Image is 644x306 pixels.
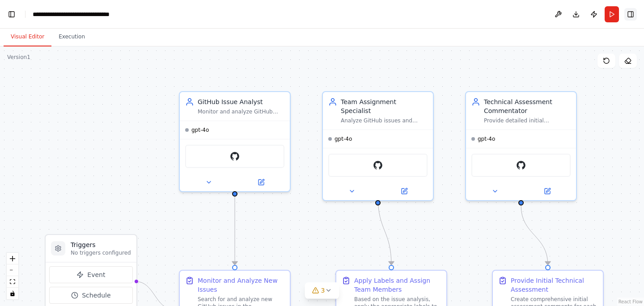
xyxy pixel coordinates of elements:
button: Open in side panel [379,186,429,197]
button: 3 [305,282,339,299]
div: Version 1 [7,54,30,61]
button: zoom in [7,253,18,264]
h3: Triggers [71,240,131,249]
div: Technical Assessment CommentatorProvide detailed initial assessment comments on GitHub issues, in... [465,91,577,201]
div: Monitor and analyze GitHub issues in the {repository} repository, categorizing them accurately ba... [198,108,284,115]
p: No triggers configured [71,249,131,256]
button: Hide left sidebar [5,8,18,21]
span: gpt-4o [478,135,495,143]
button: Open in side panel [522,186,572,197]
span: gpt-4o [335,135,352,143]
button: toggle interactivity [7,288,18,299]
div: Provide Initial Technical Assessment [511,276,597,294]
img: GitHub [516,160,526,171]
button: Event [49,266,133,283]
button: Visual Editor [4,28,51,46]
div: Team Assignment Specialist [341,97,428,115]
button: fit view [7,276,18,288]
div: GitHub Issue AnalystMonitor and analyze GitHub issues in the {repository} repository, categorizin... [179,91,291,192]
button: Open in side panel [236,177,286,188]
span: Schedule [82,291,110,300]
span: 3 [321,286,325,295]
button: Schedule [49,287,133,304]
div: Analyze GitHub issues and assign appropriate team members based on their expertise, skills, and c... [341,117,428,124]
button: Hide right sidebar [624,8,637,21]
g: Edge from a526f1c2-18d3-40fe-b230-55f6435d6207 to f9d2175b-7d11-4253-ae0b-f28ae8fb145d [373,197,396,265]
div: Team Assignment SpecialistAnalyze GitHub issues and assign appropriate team members based on thei... [322,91,434,201]
div: Apply Labels and Assign Team Members [354,276,441,294]
nav: breadcrumb [33,10,133,19]
button: zoom out [7,264,18,276]
button: Execution [51,28,92,46]
a: React Flow attribution [619,299,643,304]
span: gpt-4o [191,126,209,134]
div: Technical Assessment Commentator [484,97,571,115]
div: Provide detailed initial assessment comments on GitHub issues, including reproduction steps for b... [484,117,571,124]
g: Edge from 0958d728-d392-4c2f-87fb-b0c80d63216f to 630246ad-b7c1-41a3-a381-56acc33b3cc0 [517,205,552,265]
img: GitHub [229,151,240,162]
div: GitHub Issue Analyst [198,97,284,106]
img: GitHub [373,160,383,171]
div: Monitor and Analyze New Issues [198,276,284,294]
g: Edge from de16a21e-54b3-4d94-97ae-cbf2f64db8b9 to 654566e5-03cc-4944-881d-508625445ce3 [230,197,239,265]
span: Event [87,270,105,279]
div: React Flow controls [7,253,18,299]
